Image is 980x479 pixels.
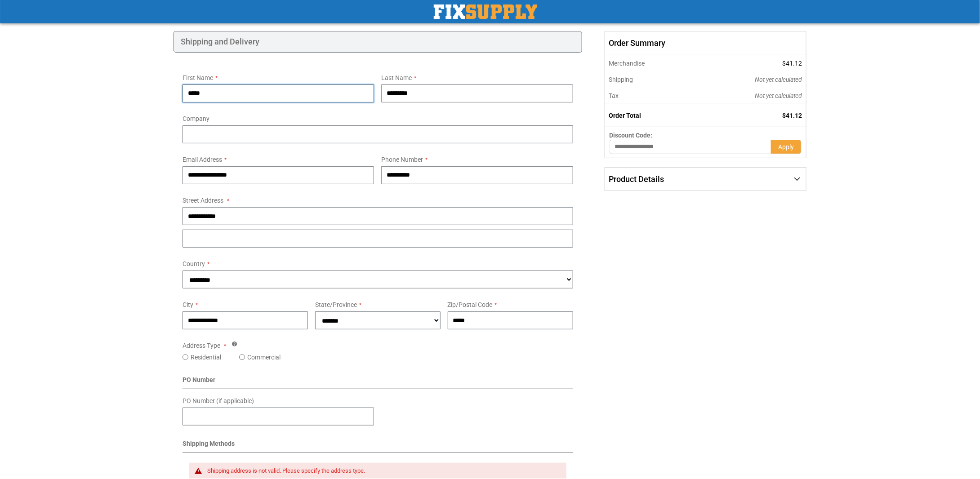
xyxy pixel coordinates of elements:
[782,60,802,67] span: $41.12
[771,140,802,154] button: Apply
[448,301,493,308] span: Zip/Postal Code
[605,55,694,71] th: Merchandise
[183,375,573,389] div: PO Number
[174,31,582,53] div: Shipping and Delivery
[315,301,357,308] span: State/Province
[191,353,221,362] label: Residential
[183,397,254,404] span: PO Number (if applicable)
[183,439,573,453] div: Shipping Methods
[605,88,694,104] th: Tax
[434,4,537,19] a: store logo
[183,260,205,267] span: Country
[183,74,213,81] span: First Name
[609,112,641,119] strong: Order Total
[381,156,423,163] span: Phone Number
[755,76,802,83] span: Not yet calculated
[782,112,802,119] span: $41.12
[755,92,802,99] span: Not yet calculated
[183,301,193,308] span: City
[183,156,222,163] span: Email Address
[247,353,281,362] label: Commercial
[183,115,209,122] span: Company
[610,132,653,139] span: Discount Code:
[381,74,412,81] span: Last Name
[183,342,220,349] span: Address Type
[183,197,223,204] span: Street Address
[605,31,806,55] span: Order Summary
[778,143,794,151] span: Apply
[207,467,557,475] div: Shipping address is not valid. Please specify the address type.
[434,4,537,19] img: Fix Industrial Supply
[609,76,633,83] span: Shipping
[609,174,664,184] span: Product Details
